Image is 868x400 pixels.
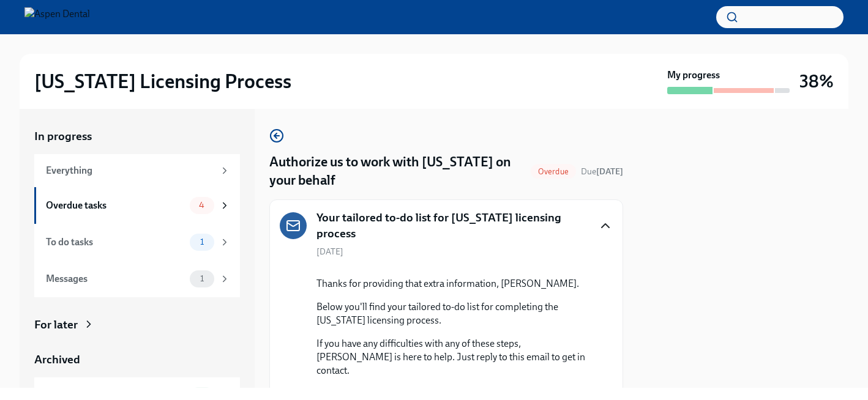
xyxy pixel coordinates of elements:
div: To do tasks [46,235,185,249]
a: Archived [34,352,240,368]
strong: [DATE] [596,166,623,177]
h3: 38% [799,70,834,92]
a: Messages1 [34,261,240,297]
p: Thanks for providing that extra information, [PERSON_NAME]. [316,277,593,291]
p: If you have any difficulties with any of these steps, [PERSON_NAME] is here to help. Just reply t... [316,337,593,377]
div: Overdue tasks [46,199,185,212]
span: 1 [193,274,211,283]
span: Overdue [531,167,576,176]
a: For later [34,317,240,333]
h2: [US_STATE] Licensing Process [34,69,291,94]
div: Messages [46,272,185,286]
h5: Your tailored to-do list for [US_STATE] licensing process [316,210,588,241]
div: Everything [46,164,214,177]
span: 4 [192,201,212,210]
strong: My progress [667,69,720,82]
a: Everything [34,154,240,187]
a: To do tasks1 [34,224,240,261]
a: Overdue tasks4 [34,187,240,224]
span: [DATE] [316,246,343,257]
img: Aspen Dental [24,7,90,27]
div: For later [34,317,78,333]
a: In progress [34,128,240,144]
p: Below you'll find your tailored to-do list for completing the [US_STATE] licensing process. [316,300,593,327]
span: Due [581,166,623,177]
h4: Authorize us to work with [US_STATE] on your behalf [269,153,526,190]
span: 1 [193,237,211,246]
